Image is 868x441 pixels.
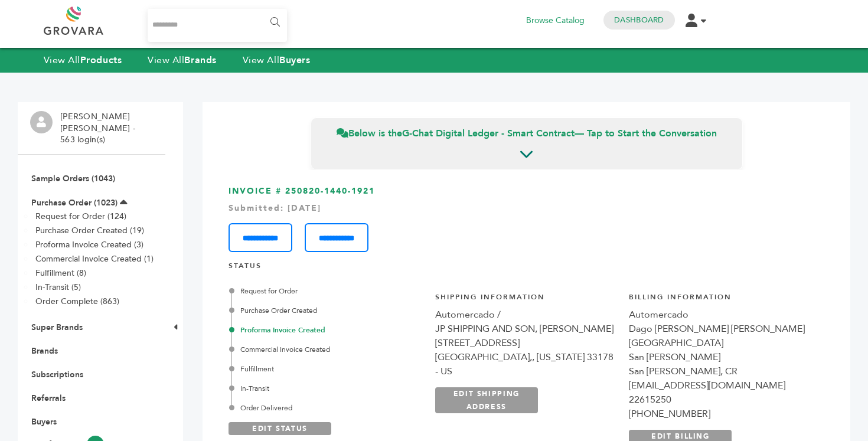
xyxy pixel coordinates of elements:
[229,261,824,277] h4: STATUS
[629,336,811,350] div: [GEOGRAPHIC_DATA]
[435,292,618,308] h4: Shipping Information
[526,14,585,27] a: Browse Catalog
[231,364,422,374] div: Fulfillment
[31,173,115,184] a: Sample Orders (1043)
[35,267,86,279] a: Fulfillment (8)
[31,393,66,404] a: Referrals
[435,387,538,413] a: EDIT SHIPPING ADDRESS
[80,54,122,67] strong: Products
[31,322,83,333] a: Super Brands
[231,344,422,355] div: Commercial Invoice Created
[435,350,618,378] div: [GEOGRAPHIC_DATA],, [US_STATE] 33178 - US
[435,336,618,350] div: [STREET_ADDRESS]
[35,253,154,264] a: Commercial Invoice Created (1)
[231,305,422,316] div: Purchase Order Created
[31,369,83,380] a: Subscriptions
[435,322,618,336] div: JP SHIPPING AND SON, [PERSON_NAME]
[402,127,575,140] strong: G-Chat Digital Ledger - Smart Contract
[629,393,811,407] div: 22615250
[31,416,57,427] a: Buyers
[148,54,217,67] a: View AllBrands
[229,202,824,214] div: Submitted: [DATE]
[184,54,216,67] strong: Brands
[629,378,811,393] div: [EMAIL_ADDRESS][DOMAIN_NAME]
[629,308,811,322] div: Automercado
[31,197,118,208] a: Purchase Order (1023)
[279,54,310,67] strong: Buyers
[231,403,422,413] div: Order Delivered
[629,407,811,421] div: [PHONE_NUMBER]
[229,185,824,252] h3: INVOICE # 250820-1440-1921
[44,54,122,67] a: View AllProducts
[148,9,288,42] input: Search...
[629,322,811,336] div: Dago [PERSON_NAME] [PERSON_NAME]
[629,350,811,364] div: San [PERSON_NAME]
[231,286,422,296] div: Request for Order
[30,111,53,133] img: profile.png
[229,422,331,435] a: EDIT STATUS
[60,111,162,146] li: [PERSON_NAME] [PERSON_NAME] - 563 login(s)
[614,15,664,25] a: Dashboard
[231,325,422,335] div: Proforma Invoice Created
[629,292,811,308] h4: Billing Information
[337,127,717,140] span: Below is the — Tap to Start the Conversation
[231,383,422,394] div: In-Transit
[31,345,58,357] a: Brands
[629,364,811,378] div: San [PERSON_NAME], CR
[35,211,126,222] a: Request for Order (124)
[243,54,311,67] a: View AllBuyers
[35,225,144,236] a: Purchase Order Created (19)
[35,239,143,250] a: Proforma Invoice Created (3)
[35,296,119,307] a: Order Complete (863)
[35,282,81,293] a: In-Transit (5)
[435,308,618,322] div: Automercado /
